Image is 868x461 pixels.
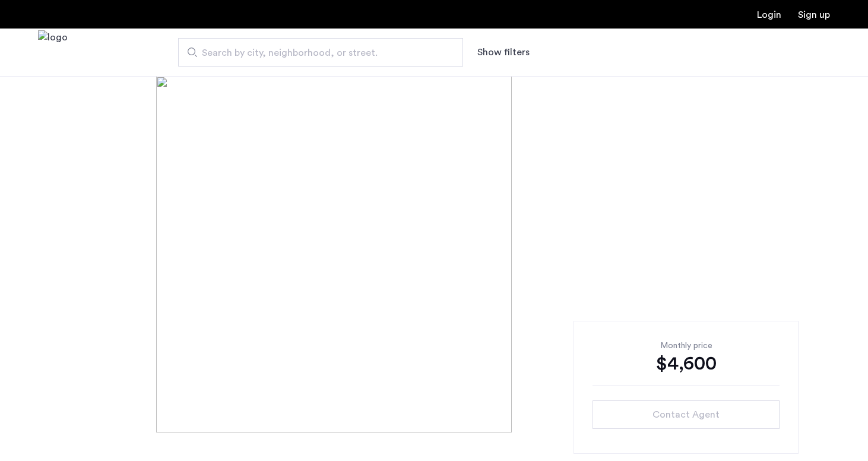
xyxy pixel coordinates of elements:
a: Registration [798,10,830,20]
button: Show or hide filters [477,45,530,59]
a: Cazamio Logo [38,30,68,75]
button: button [593,400,780,429]
img: [object%20Object] [156,76,712,432]
span: Search by city, neighborhood, or street. [202,46,430,60]
input: Apartment Search [178,38,463,67]
a: Login [757,10,781,20]
img: logo [38,30,68,75]
div: Monthly price [593,340,780,352]
div: $4,600 [593,352,780,375]
span: Contact Agent [652,408,720,422]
